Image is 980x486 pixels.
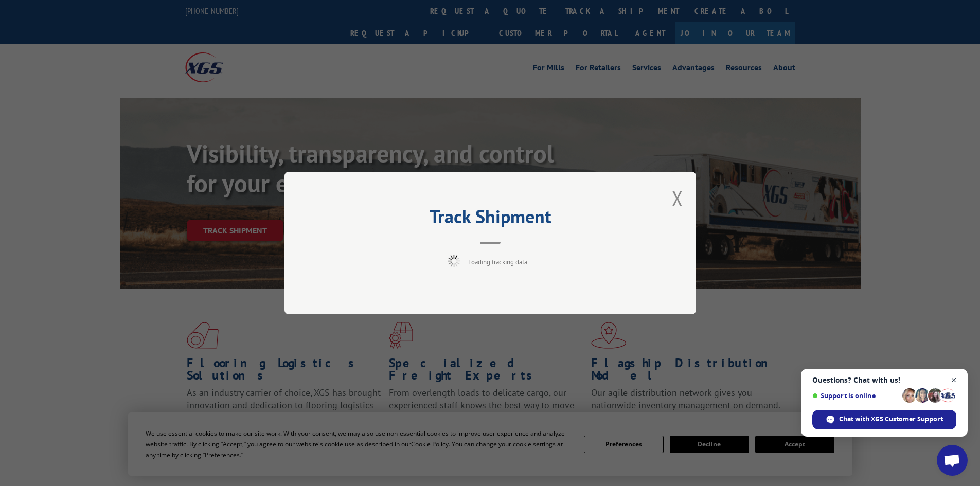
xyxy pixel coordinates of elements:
[812,392,899,400] span: Support is online
[672,185,683,212] button: Close modal
[336,209,645,229] h2: Track Shipment
[812,376,956,384] span: Questions? Chat with us!
[812,410,956,429] div: Chat with XGS Customer Support
[839,415,943,424] span: Chat with XGS Customer Support
[468,258,533,266] span: Loading tracking data...
[448,255,460,267] img: xgs-loading
[937,445,968,476] div: Open chat
[948,374,960,387] span: Close chat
